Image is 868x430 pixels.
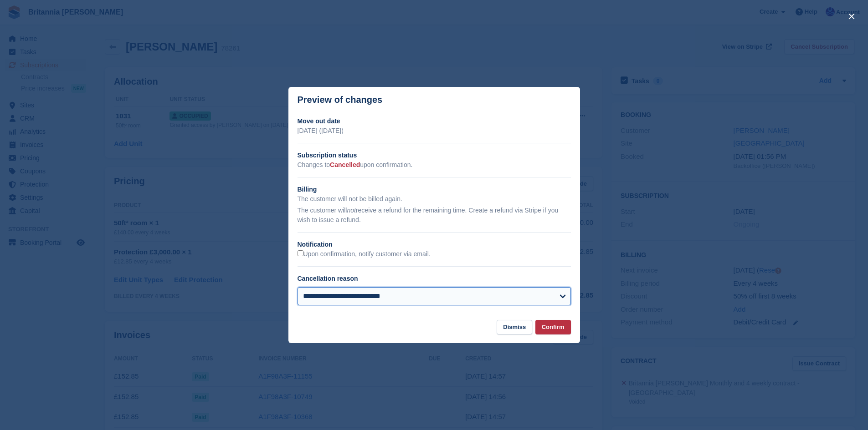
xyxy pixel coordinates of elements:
h2: Move out date [298,116,571,126]
p: The customer will not be billed again. [298,194,571,204]
label: Upon confirmation, notify customer via email. [298,250,431,258]
input: Upon confirmation, notify customer via email. [298,250,303,256]
button: close [844,9,859,24]
h2: Billing [298,185,571,194]
h2: Notification [298,240,571,249]
p: Preview of changes [298,95,383,105]
p: The customer will receive a refund for the remaining time. Create a refund via Stripe if you wish... [298,206,571,225]
label: Cancellation reason [298,275,358,282]
button: Dismiss [497,320,532,335]
span: Cancelled [330,161,360,168]
em: not [347,207,355,214]
h2: Subscription status [298,151,571,160]
p: Changes to upon confirmation. [298,160,571,170]
p: [DATE] ([DATE]) [298,126,571,136]
button: Confirm [535,320,571,335]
